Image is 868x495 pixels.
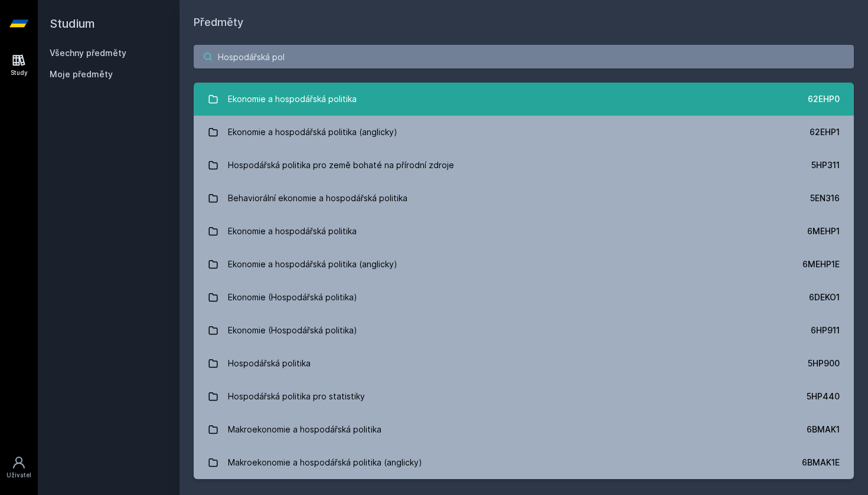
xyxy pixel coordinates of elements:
[194,347,854,380] a: Hospodářská politika 5HP900
[228,286,357,309] div: Ekonomie (Hospodářská politika)
[194,281,854,314] a: Ekonomie (Hospodářská politika) 6DEKO1
[194,14,854,31] h1: Předměty
[228,352,311,375] div: Hospodářská politika
[194,83,854,116] a: Ekonomie a hospodářská politika 62EHP0
[808,93,840,105] div: 62EHP0
[228,120,397,144] div: Ekonomie a hospodářská politika (anglicky)
[810,192,840,204] div: 5EN316
[228,451,422,474] div: Makroekonomie a hospodářská politika (anglicky)
[228,153,454,177] div: Hospodářská politika pro země bohaté na přírodní zdroje
[802,258,840,270] div: 6MEHP1E
[228,253,397,276] div: Ekonomie a hospodářská politika (anglicky)
[807,225,840,237] div: 6MEHP1
[194,215,854,248] a: Ekonomie a hospodářská politika 6MEHP1
[194,413,854,446] a: Makroekonomie a hospodářská politika 6BMAK1
[194,182,854,215] a: Behaviorální ekonomie a hospodářská politika 5EN316
[2,450,35,486] a: Uživatel
[228,87,357,111] div: Ekonomie a hospodářská politika
[194,116,854,149] a: Ekonomie a hospodářská politika (anglicky) 62EHP1
[228,219,357,243] div: Ekonomie a hospodářská politika
[808,358,840,369] div: 5HP900
[194,314,854,347] a: Ekonomie (Hospodářská politika) 6HP911
[228,319,357,342] div: Ekonomie (Hospodářská politika)
[228,186,407,210] div: Behaviorální ekonomie a hospodářská politika
[194,380,854,413] a: Hospodářská politika pro statistiky 5HP440
[11,68,28,77] div: Study
[802,457,840,468] div: 6BMAK1E
[6,471,31,480] div: Uživatel
[50,68,113,80] span: Moje předměty
[811,324,840,336] div: 6HP911
[194,446,854,479] a: Makroekonomie a hospodářská politika (anglicky) 6BMAK1E
[228,385,365,408] div: Hospodářská politika pro statistiky
[809,291,840,303] div: 6DEKO1
[194,149,854,182] a: Hospodářská politika pro země bohaté na přírodní zdroje 5HP311
[194,45,854,68] input: Název nebo ident předmětu…
[50,48,126,58] a: Všechny předměty
[2,47,35,83] a: Study
[807,424,840,435] div: 6BMAK1
[811,159,840,171] div: 5HP311
[194,248,854,281] a: Ekonomie a hospodářská politika (anglicky) 6MEHP1E
[228,418,381,441] div: Makroekonomie a hospodářská politika
[807,391,840,402] div: 5HP440
[810,126,840,138] div: 62EHP1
